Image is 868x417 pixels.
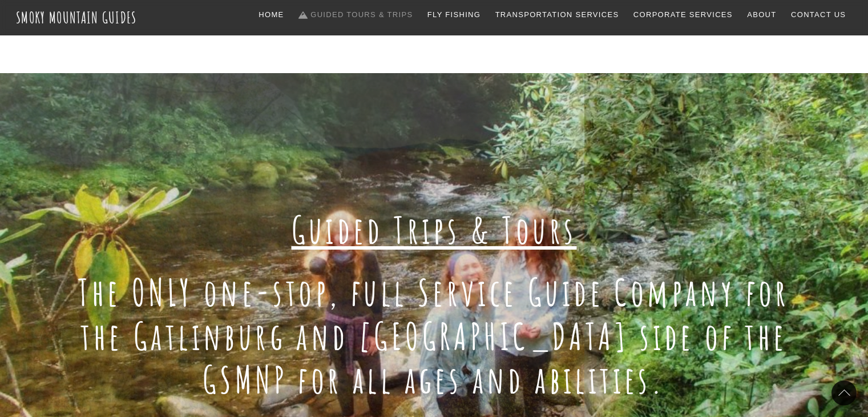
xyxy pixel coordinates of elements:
a: Guided Tours & Trips [294,3,417,27]
a: Corporate Services [629,3,737,27]
a: Transportation Services [491,3,623,27]
a: Contact Us [786,3,850,27]
a: Smoky Mountain Guides [16,8,137,27]
a: Fly Fishing [423,3,485,27]
a: About [742,3,781,27]
a: Home [254,3,288,27]
h1: The ONLY one-stop, full Service Guide Company for the Gatlinburg and [GEOGRAPHIC_DATA] side of th... [73,271,795,402]
span: Guided Trips & Tours [292,207,577,253]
